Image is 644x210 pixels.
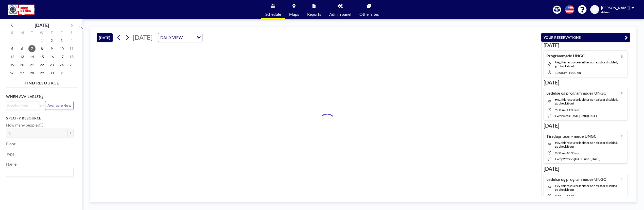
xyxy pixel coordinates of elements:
[9,53,16,60] span: Sunday, October 12, 2025
[58,53,65,60] span: Friday, October 17, 2025
[6,162,16,167] label: Name
[555,98,618,105] span: Hey, this resource is either non exist or disabled, go check it out
[6,168,73,177] div: Search for option
[17,30,27,37] div: M
[19,53,26,60] span: Monday, October 13, 2025
[568,71,581,75] span: 11:30 AM
[6,116,74,120] h3: Specify resource
[19,45,26,52] span: Monday, October 6, 2025
[566,151,567,155] span: -
[6,141,15,146] label: Floor
[555,114,597,118] span: every week [DATE] until [DATE]
[48,61,55,68] span: Thursday, October 23, 2025
[544,42,628,48] h3: [DATE]
[68,61,75,68] span: Saturday, October 25, 2025
[307,12,321,16] span: Reports
[265,12,281,16] span: Schedule
[48,45,55,52] span: Thursday, October 9, 2025
[45,101,74,110] button: Available Now
[566,108,567,112] span: -
[555,141,618,148] span: Hey, this resource is either non exist or disabled, go check it out
[544,123,628,129] h3: [DATE]
[566,194,567,198] span: -
[48,53,55,60] span: Thursday, October 16, 2025
[19,69,26,77] span: Monday, October 27, 2025
[38,61,45,68] span: Wednesday, October 22, 2025
[9,45,16,52] span: Sunday, October 5, 2025
[555,108,566,112] span: 9:00 AM
[567,194,579,198] span: 11:30 AM
[27,30,37,37] div: T
[97,33,113,42] button: [DATE]
[6,123,43,128] label: How many people?
[19,61,26,68] span: Monday, October 20, 2025
[555,184,618,191] span: Hey, this resource is either non exist or disabled, go check it out
[593,7,597,12] span: SF
[6,78,78,85] h4: FIND RESOURCE
[7,169,71,176] input: Search for option
[555,194,566,198] span: 9:00 AM
[58,69,65,77] span: Friday, October 31, 2025
[544,79,628,86] h3: [DATE]
[9,61,16,68] span: Sunday, October 19, 2025
[546,91,606,96] h4: Ledelse og programmøder UNGC
[38,45,45,52] span: Wednesday, October 8, 2025
[555,151,566,155] span: 9:00 AM
[68,53,75,60] span: Saturday, October 18, 2025
[541,33,630,42] button: YOUR RESERVATIONS
[289,12,299,16] span: Maps
[67,129,74,137] button: +
[28,53,36,60] span: Tuesday, October 14, 2025
[28,61,36,68] span: Tuesday, October 21, 2025
[58,45,65,52] span: Friday, October 10, 2025
[133,33,153,41] span: [DATE]
[359,12,379,16] span: Other sites
[58,61,65,68] span: Friday, October 24, 2025
[28,45,36,52] span: Tuesday, October 7, 2025
[38,69,45,77] span: Wednesday, October 29, 2025
[7,30,17,37] div: S
[47,30,57,37] div: T
[7,102,36,108] input: Search for option
[57,30,66,37] div: F
[66,30,76,37] div: S
[28,69,36,77] span: Tuesday, October 28, 2025
[48,69,55,77] span: Thursday, October 30, 2025
[6,151,14,156] label: Type
[555,157,600,161] span: every 2 weeks [DATE] until [DATE]
[8,5,34,15] img: organization-logo
[159,34,184,41] span: DAILY VIEW
[68,37,75,44] span: Saturday, October 4, 2025
[601,6,630,10] span: [PERSON_NAME]
[601,10,610,14] span: Admin
[555,71,567,75] span: 10:00 AM
[48,37,55,44] span: Thursday, October 2, 2025
[58,37,65,44] span: Friday, October 3, 2025
[329,12,351,16] span: Admin panel
[158,33,202,42] div: Search for option
[546,177,606,182] h4: Ledelse og programmøder UNGC
[546,134,597,139] h4: Tirsdags team- møde UNGC
[567,108,579,112] span: 11:30 AM
[184,34,194,41] input: Search for option
[546,53,585,58] h4: Programmøde UNGC
[544,166,628,172] h3: [DATE]
[40,103,44,108] span: or
[68,45,75,52] span: Saturday, October 11, 2025
[37,30,47,37] div: W
[61,129,67,137] button: -
[567,151,579,155] span: 10:30 AM
[47,103,71,108] span: Available Now
[6,101,39,109] div: Search for option
[9,69,16,77] span: Sunday, October 26, 2025
[555,60,618,68] span: Hey, this resource is either non exist or disabled, go check it out
[567,71,568,75] span: -
[35,22,49,29] div: [DATE]
[38,53,45,60] span: Wednesday, October 15, 2025
[38,37,45,44] span: Wednesday, October 1, 2025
